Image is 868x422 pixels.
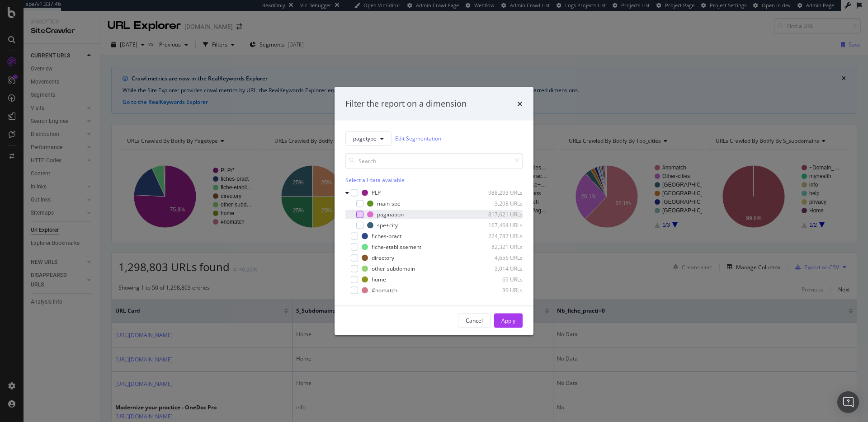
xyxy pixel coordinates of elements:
[372,286,397,294] div: #nomatch
[372,232,401,240] div: fiches-pract
[517,98,523,110] div: times
[466,317,483,324] div: Cancel
[478,265,523,272] div: 3,014 URLs
[345,176,523,183] div: Select all data available
[377,211,404,218] div: pagination
[478,254,523,262] div: 4,656 URLs
[478,211,523,218] div: 817,621 URLs
[372,254,394,262] div: directory
[345,153,523,169] input: Search
[395,134,441,143] a: Edit Segmentation
[458,313,491,328] button: Cancel
[478,221,523,229] div: 167,464 URLs
[478,286,523,294] div: 39 URLs
[837,391,859,413] div: Open Intercom Messenger
[478,200,523,207] div: 3,208 URLs
[353,135,377,142] span: pagetype
[478,276,523,283] div: 69 URLs
[372,243,421,251] div: fiche-etablissement
[501,317,515,324] div: Apply
[345,98,467,110] div: Filter the report on a dimension
[494,313,523,328] button: Apply
[372,276,386,283] div: home
[478,232,523,240] div: 224,787 URLs
[377,221,398,229] div: spe+city
[478,189,523,197] div: 988,293 URLs
[372,265,415,272] div: other-subdomain
[478,243,523,251] div: 82,321 URLs
[335,87,533,335] div: modal
[377,200,401,207] div: main-spe
[372,189,381,197] div: PLP
[345,131,392,145] button: pagetype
